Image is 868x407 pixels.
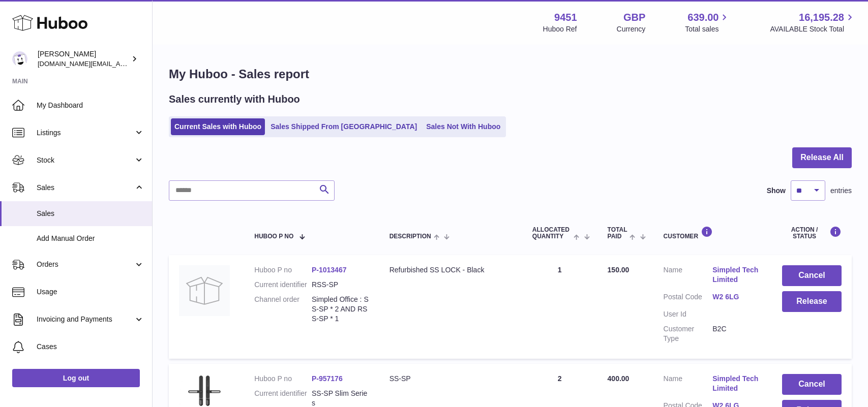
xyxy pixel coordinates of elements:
[617,24,646,34] div: Currency
[664,309,713,319] dt: User Id
[664,292,713,304] dt: Postal Code
[390,265,512,275] div: Refurbished SS LOCK - Black
[767,186,786,196] label: Show
[664,374,713,396] dt: Name
[685,11,730,34] a: 639.00 Total sales
[37,183,134,193] span: Sales
[254,295,312,324] dt: Channel order
[608,227,627,240] span: Total paid
[664,226,762,240] div: Customer
[267,118,421,135] a: Sales Shipped From [GEOGRAPHIC_DATA]
[782,374,842,395] button: Cancel
[390,374,512,384] div: SS-SP
[37,128,134,138] span: Listings
[522,255,597,358] td: 1
[770,11,856,34] a: 16,195.28 AVAILABLE Stock Total
[608,374,630,383] span: 400.00
[254,265,312,275] dt: Huboo P no
[37,209,144,218] span: Sales
[37,260,134,269] span: Orders
[543,24,577,34] div: Huboo Ref
[254,280,312,290] dt: Current identifier
[554,11,577,24] strong: 9451
[254,233,293,240] span: Huboo P no
[712,324,762,343] dd: B2C
[37,155,134,165] span: Stock
[12,51,27,67] img: amir.ch@gmail.com
[792,147,852,168] button: Release All
[179,265,230,316] img: no-photo.jpg
[782,226,842,240] div: Action / Status
[532,227,571,240] span: ALLOCATED Quantity
[12,369,140,387] a: Log out
[312,374,343,383] a: P-957176
[770,24,856,34] span: AVAILABLE Stock Total
[423,118,504,135] a: Sales Not With Huboo
[664,265,713,287] dt: Name
[312,280,369,290] dd: RSS-SP
[712,265,762,285] a: Simpled Tech Limited
[782,291,842,312] button: Release
[685,24,730,34] span: Total sales
[623,11,645,24] strong: GBP
[38,49,129,69] div: [PERSON_NAME]
[799,11,844,24] span: 16,195.28
[169,92,300,106] h2: Sales currently with Huboo
[687,11,719,24] span: 639.00
[664,324,713,343] dt: Customer Type
[782,265,842,286] button: Cancel
[830,186,852,196] span: entries
[37,342,144,352] span: Cases
[254,374,312,384] dt: Huboo P no
[37,287,144,297] span: Usage
[169,66,852,82] h1: My Huboo - Sales report
[312,266,347,274] a: P-1013467
[37,315,134,324] span: Invoicing and Payments
[608,266,630,274] span: 150.00
[37,234,144,243] span: Add Manual Order
[171,118,265,135] a: Current Sales with Huboo
[712,374,762,393] a: Simpled Tech Limited
[37,101,144,110] span: My Dashboard
[38,59,202,68] span: [DOMAIN_NAME][EMAIL_ADDRESS][DOMAIN_NAME]
[312,295,369,324] dd: Simpled Office : SS-SP * 2 AND RSS-SP * 1
[390,233,431,240] span: Description
[712,292,762,302] a: W2 6LG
